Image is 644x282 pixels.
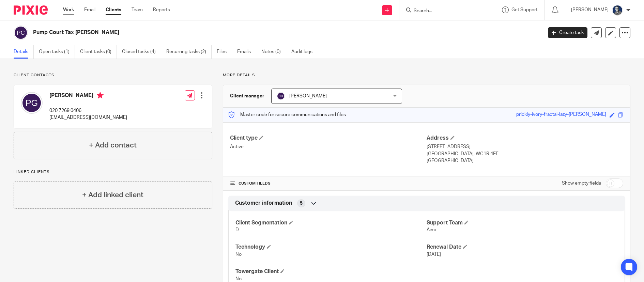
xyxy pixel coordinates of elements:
[63,6,74,13] a: Work
[427,143,623,150] p: [STREET_ADDRESS]
[235,277,242,281] span: No
[230,93,264,99] h3: Client manager
[413,8,474,14] input: Search
[511,7,538,12] span: Get Support
[14,169,212,175] p: Linked clients
[228,111,346,118] p: Master code for secure communications and files
[571,6,609,13] p: [PERSON_NAME]
[80,45,117,59] a: Client tasks (0)
[106,6,121,13] a: Clients
[14,73,212,78] p: Client contacts
[49,114,127,121] p: [EMAIL_ADDRESS][DOMAIN_NAME]
[235,244,427,251] h4: Technology
[21,92,43,114] img: svg%3E
[230,181,427,186] h4: CUSTOM FIELDS
[427,157,623,164] p: [GEOGRAPHIC_DATA]
[230,135,427,142] h4: Client type
[82,190,143,200] h4: + Add linked client
[261,45,286,59] a: Notes (0)
[235,252,242,257] span: No
[84,6,95,13] a: Email
[277,92,285,100] img: svg%3E
[235,200,292,207] span: Customer information
[562,180,601,187] label: Show empty fields
[427,228,436,232] span: Aimi
[235,228,239,232] span: D
[223,73,630,78] p: More details
[427,244,618,251] h4: Renewal Date
[49,92,127,100] h4: [PERSON_NAME]
[132,6,143,13] a: Team
[89,140,137,151] h4: + Add contact
[235,219,427,226] h4: Client Segmentation
[39,45,75,59] a: Open tasks (1)
[427,219,618,226] h4: Support Team
[427,151,623,157] p: [GEOGRAPHIC_DATA], WC1R 4EF
[235,268,427,275] h4: Towergate Client
[166,45,212,59] a: Recurring tasks (2)
[122,45,161,59] a: Closed tasks (4)
[217,45,232,59] a: Files
[237,45,256,59] a: Emails
[289,94,327,98] span: [PERSON_NAME]
[14,26,28,40] img: svg%3E
[427,135,623,142] h4: Address
[14,45,34,59] a: Details
[230,143,427,150] p: Active
[300,200,303,207] span: 5
[97,92,104,99] i: Primary
[49,107,127,114] p: 020 7269 0406
[33,29,437,36] h2: Pump Court Tax [PERSON_NAME]
[612,5,623,16] img: Paul%20corporate%20headshot.jpg
[427,252,441,257] span: [DATE]
[548,27,587,38] a: Create task
[516,111,606,119] div: prickly-ivory-fractal-lazy-[PERSON_NAME]
[153,6,170,13] a: Reports
[14,5,48,15] img: Pixie
[291,45,318,59] a: Audit logs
